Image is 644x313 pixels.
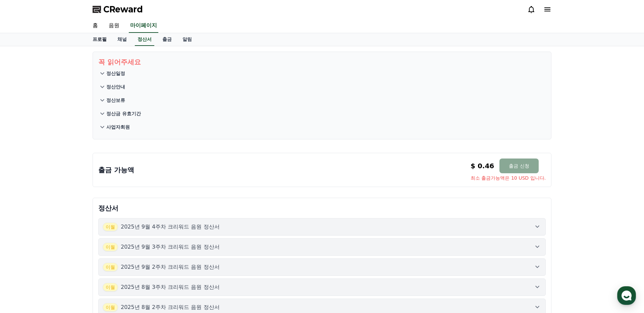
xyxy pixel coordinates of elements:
span: 이월 [103,223,118,231]
span: CReward [103,4,143,15]
a: 음원 [103,19,125,33]
span: 이월 [103,283,118,292]
a: 채널 [112,33,132,46]
span: 이월 [103,303,118,312]
p: 정산안내 [106,83,125,90]
p: 2025년 9월 3주차 크리워드 음원 정산서 [121,243,220,251]
div: 크리워드 고객센터 휴무 안내 [19,147,113,154]
button: 상담 시작하기 [7,211,126,225]
span: 운영시간 보기 [50,87,78,93]
span: 최소 출금가능액은 10 USD 입니다. [471,175,546,181]
div: 몇 분 내 답변 받으실 수 있어요 [37,11,93,16]
p: $ 0.46 [471,161,494,171]
div: 다음주 출금은 예정대로 진행됩니다. [19,164,113,171]
p: 크리에이터를 위한 플랫폼, 크리워드 입니다. [18,26,123,32]
button: 운영시간 보기 [48,86,85,94]
button: 정산금 유효기간 [98,107,546,120]
button: 사업자회원 [98,120,546,134]
div: CReward [37,4,63,11]
p: 2025년 9월 2주차 크리워드 음원 정산서 [121,263,220,271]
span: 이월 [103,243,118,251]
button: 정산안내 [98,80,546,93]
a: 마이페이지 [129,19,158,33]
button: 정산일정 [98,67,546,80]
a: 알림 [177,33,197,46]
button: 이월 2025년 9월 3주차 크리워드 음원 정산서 [98,238,546,256]
a: CReward [93,4,143,15]
div: 감사합니다. [19,174,113,181]
a: 프로필 [87,33,112,46]
button: 이월 2025년 9월 4주차 크리워드 음원 정산서 [98,218,546,236]
p: 사업자회원 [106,124,130,130]
p: 2025년 8월 3주차 크리워드 음원 정산서 [121,283,220,291]
p: 정산보류 [106,97,125,104]
a: 정산서 [135,33,154,46]
button: 이월 2025년 9월 2주차 크리워드 음원 정산서 [98,258,546,276]
div: CReward에 문의하기 [35,76,98,84]
p: 정산금 유효기간 [106,110,141,117]
button: 이월 2025년 8월 3주차 크리워드 음원 정산서 [98,278,546,296]
p: 출금 가능액 [98,165,134,175]
p: 정산서 [98,203,546,213]
button: 정산보류 [98,93,546,107]
p: 정산일정 [106,70,125,77]
button: 출금 신청 [499,159,538,173]
div: 올 [DATE] 가족들과 함께 풍선한 한가위 보내시길 바라며 늘 좋은 일들만 가득하시길 기원합니다! [19,124,113,144]
p: 2025년 8월 2주차 크리워드 음원 정산서 [121,303,220,311]
span: 이월 [103,263,118,271]
p: 2025년 9월 4주차 크리워드 음원 정산서 [121,223,220,231]
div: 민족대명절 추석이 찾아왔습니다! [19,114,113,121]
div: [DATE](금) ~ [DATE](목)까지 [19,154,113,161]
a: 출금 [157,33,177,46]
p: 꼭 읽어주세요 [98,57,546,67]
a: 홈 [87,19,103,33]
